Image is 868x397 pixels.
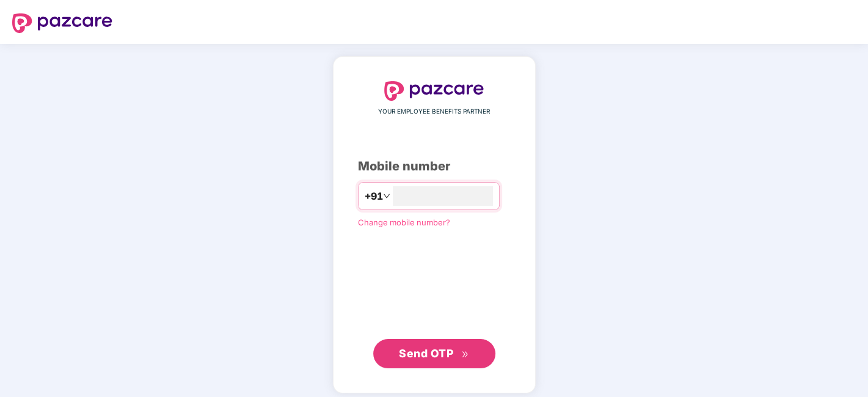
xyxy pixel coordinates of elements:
a: Change mobile number? [358,217,450,227]
span: down [383,192,390,200]
button: Send OTPdouble-right [373,339,495,368]
img: logo [12,13,112,33]
span: +91 [365,189,383,204]
span: Send OTP [399,347,453,360]
span: YOUR EMPLOYEE BENEFITS PARTNER [378,107,490,117]
span: double-right [461,351,469,359]
img: logo [384,81,484,101]
div: Mobile number [358,157,511,176]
